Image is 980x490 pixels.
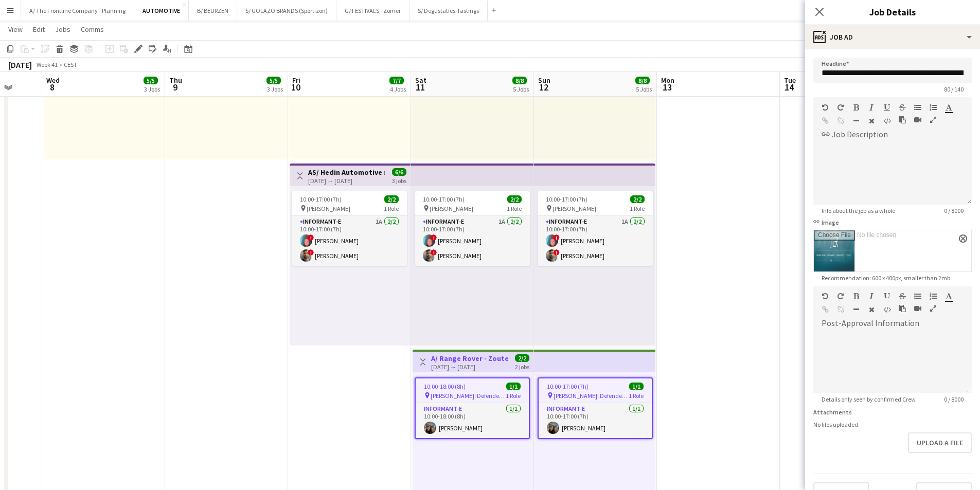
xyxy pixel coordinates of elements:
button: Bold [852,292,860,300]
app-job-card: 10:00-18:00 (8h)1/1 [PERSON_NAME]: Defender "Past meets Future" podium1 RoleInformant-e1/110:00-1... [415,377,530,439]
span: 2/2 [507,195,522,203]
span: Details only seen by confirmed Crew [813,395,924,403]
span: 1 Role [507,205,522,212]
span: Fri [292,76,300,85]
app-card-role: Informant-e1A2/210:00-17:00 (7h)![PERSON_NAME]![PERSON_NAME] [415,216,530,266]
span: 8/8 [635,77,650,84]
div: [DATE] [8,60,32,70]
div: 4 Jobs [390,85,406,93]
span: 9 [168,81,182,93]
span: Info about the job as a whole [813,207,903,214]
span: 10:00-17:00 (7h) [300,195,342,203]
span: [PERSON_NAME]: Defender "Past meets Future" podium [554,392,629,400]
button: Redo [837,292,844,300]
span: 10:00-17:00 (7h) [546,195,587,203]
span: View [8,25,23,34]
button: Undo [822,292,829,300]
div: 3 Jobs [144,85,160,93]
button: S/ Degustaties-Tastings [409,1,488,21]
span: 0 / 8000 [936,395,972,403]
h3: Job Details [805,5,980,19]
button: Unordered List [914,292,921,300]
span: 80 / 140 [936,85,972,93]
span: 5/5 [266,77,281,84]
span: 10:00-17:00 (7h) [423,195,465,203]
span: 1 Role [630,205,645,212]
button: Clear Formatting [868,117,875,125]
span: 11 [414,81,426,93]
h3: A/ Range Rover - Zoute Grand Prix - Defender "Past meets Future" - 11+12/10/25 [431,354,508,363]
span: Sun [538,76,550,85]
button: Text Color [945,292,952,300]
button: Fullscreen [930,304,937,313]
a: Jobs [51,23,75,36]
span: Comms [81,25,104,34]
button: Undo [822,103,829,112]
button: Insert video [914,116,921,124]
span: 1 Role [629,392,644,400]
span: 10 [291,81,300,93]
button: Underline [883,292,890,300]
span: 0 / 8000 [936,207,972,214]
div: Job Ad [805,25,980,49]
span: 1 Role [384,205,399,212]
div: 2 jobs [515,362,529,371]
span: 13 [660,81,674,93]
span: 2/2 [515,354,529,362]
span: 1 Role [506,392,521,400]
span: ! [554,234,560,241]
app-card-role: Informant-e1/110:00-18:00 (8h)[PERSON_NAME] [416,403,529,438]
button: G/ FESTIVALS - Zomer [336,1,409,21]
span: [PERSON_NAME]: Defender "Past meets Future" podium [431,392,506,400]
span: 8/8 [512,77,527,84]
span: [PERSON_NAME] [553,205,596,212]
button: AUTOMOTIVE [134,1,189,21]
span: 10:00-17:00 (7h) [547,383,589,390]
span: ! [554,249,560,256]
span: 8 [45,81,60,93]
span: Mon [661,76,674,85]
app-card-role: Informant-e1A2/210:00-17:00 (7h)![PERSON_NAME]![PERSON_NAME] [292,216,407,266]
button: Horizontal Line [852,305,860,314]
button: Bold [852,103,860,112]
button: Italic [868,292,875,300]
button: Ordered List [930,292,937,300]
div: [DATE] → [DATE] [308,177,385,185]
div: 5 Jobs [636,85,652,93]
div: 3 Jobs [267,85,283,93]
span: ! [308,249,314,256]
app-card-role: Informant-e1/110:00-17:00 (7h)[PERSON_NAME] [539,403,652,438]
span: Thu [169,76,182,85]
span: 5/5 [144,77,158,84]
button: S/ GOLAZO BRANDS (Sportizon) [237,1,336,21]
button: Strikethrough [899,292,906,300]
a: Comms [77,23,108,36]
label: Attachments [813,408,852,416]
span: ! [431,234,437,241]
app-job-card: 10:00-17:00 (7h)2/2 [PERSON_NAME]1 RoleInformant-e1A2/210:00-17:00 (7h)![PERSON_NAME]![PERSON_NAME] [292,191,407,266]
button: Horizontal Line [852,117,860,125]
app-job-card: 10:00-17:00 (7h)2/2 [PERSON_NAME]1 RoleInformant-e1A2/210:00-17:00 (7h)![PERSON_NAME]![PERSON_NAME] [538,191,653,266]
button: Ordered List [930,103,937,112]
div: [DATE] → [DATE] [431,363,508,371]
button: Underline [883,103,890,112]
button: HTML Code [883,117,890,125]
h3: AS/ Hedin Automotive : NIO + FIREFLY - Knokke Zoute Grand Prix (10+11+12/10) [308,168,385,177]
app-card-role: Informant-e1A2/210:00-17:00 (7h)![PERSON_NAME]![PERSON_NAME] [538,216,653,266]
button: Strikethrough [899,103,906,112]
span: [PERSON_NAME] [307,205,350,212]
button: HTML Code [883,305,890,314]
span: ! [308,234,314,241]
span: [PERSON_NAME] [430,205,473,212]
span: 6/6 [392,168,406,176]
span: Jobs [55,25,70,34]
a: Edit [29,23,49,36]
button: Paste as plain text [899,304,906,313]
span: Edit [33,25,45,34]
span: Sat [415,76,426,85]
app-job-card: 10:00-17:00 (7h)1/1 [PERSON_NAME]: Defender "Past meets Future" podium1 RoleInformant-e1/110:00-1... [538,377,653,439]
button: Insert video [914,304,921,313]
